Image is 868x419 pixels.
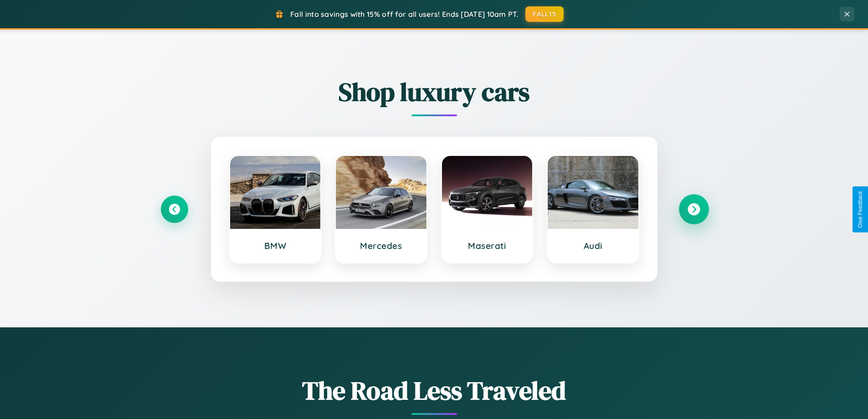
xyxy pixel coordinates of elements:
h3: Mercedes [345,240,417,251]
div: Give Feedback [857,191,863,228]
h3: Audi [557,240,629,251]
h3: BMW [239,240,312,251]
h3: Maserati [451,240,524,251]
h1: The Road Less Traveled [161,373,708,408]
button: FALL15 [525,6,564,22]
span: Fall into savings with 15% off for all users! Ends [DATE] 10am PT. [290,10,519,19]
h2: Shop luxury cars [161,74,708,109]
